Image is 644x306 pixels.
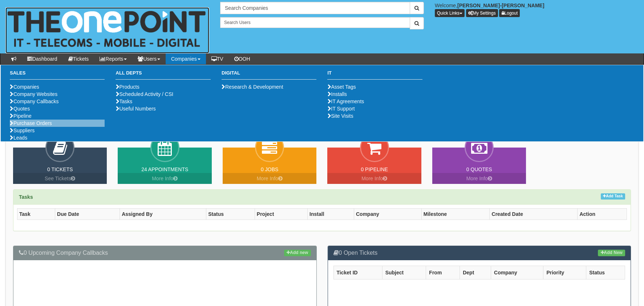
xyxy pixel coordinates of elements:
th: Ticket ID [333,266,382,279]
a: Suppliers [10,128,35,133]
a: Add Task [601,193,625,200]
a: Installs [327,91,347,97]
a: 0 Quotes [466,166,492,172]
h3: Sales [10,71,105,80]
a: Pipeline [10,113,32,119]
th: Company [491,266,543,279]
a: Research & Development [222,84,283,90]
b: [PERSON_NAME]-[PERSON_NAME] [457,3,544,8]
a: Users [132,53,166,64]
th: Milestone [421,208,490,220]
a: TV [206,53,229,64]
a: Tickets [63,53,94,64]
a: Leads [10,135,27,141]
th: Install [308,208,354,220]
a: More Info [327,173,421,184]
a: My Settings [466,9,498,17]
th: Assigned By [120,208,206,220]
a: 0 Pipeline [361,166,388,172]
th: Created Date [490,208,578,220]
a: More Info [223,173,316,184]
th: Subject [382,266,426,279]
a: More Info [432,173,526,184]
th: Project [255,208,307,220]
a: Add new [284,250,311,256]
a: See Tickets [13,173,107,184]
h3: All Depts [116,71,210,80]
a: Useful Numbers [116,106,155,112]
a: Add New [598,250,625,256]
a: Reports [94,53,132,64]
strong: Tasks [19,194,33,200]
th: Action [578,208,627,220]
th: Status [206,208,255,220]
a: OOH [229,53,256,64]
a: Site Visits [327,113,353,119]
th: Due Date [55,208,120,220]
th: Dept [460,266,491,279]
th: Status [586,266,625,279]
a: 0 Tickets [47,166,73,172]
th: Priority [543,266,586,279]
a: Products [116,84,139,90]
a: Dashboard [22,53,63,64]
h3: Digital [222,71,316,80]
a: Company Websites [10,91,57,97]
a: IT Agreements [327,98,364,104]
button: Quick Links [435,9,465,17]
a: Scheduled Activity / CSI [116,91,173,97]
input: Search Users [220,17,410,28]
a: More Info [118,173,211,184]
a: Logout [499,9,520,17]
a: 0 Jobs [261,166,278,172]
a: Purchase Orders [10,120,52,126]
a: 24 Appointments [141,166,188,172]
a: IT Support [327,106,355,112]
h3: 0 Open Tickets [333,250,625,256]
a: Company Callbacks [10,98,59,104]
h3: 0 Upcoming Company Callbacks [19,250,311,256]
a: Companies [166,53,206,64]
h3: IT [327,71,422,80]
div: Welcome, [429,2,644,17]
th: Task [17,208,55,220]
a: Companies [10,84,39,90]
input: Search Companies [220,2,410,14]
a: Asset Tags [327,84,356,90]
th: From [426,266,460,279]
a: Tasks [116,98,132,104]
a: Quotes [10,106,30,112]
th: Company [354,208,421,220]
